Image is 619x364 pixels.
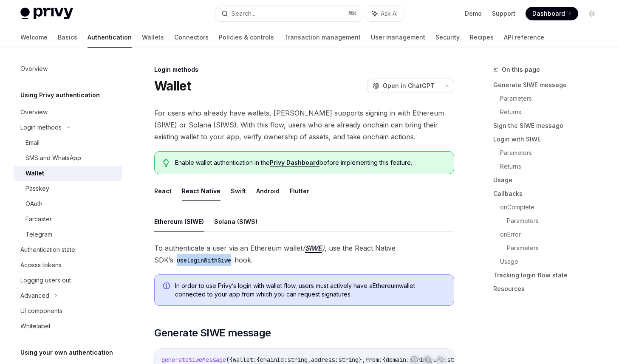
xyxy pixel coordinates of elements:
[14,242,122,257] a: Authentication state
[308,356,311,364] span: ,
[154,78,191,93] h1: Wallet
[14,257,122,273] a: Access tokens
[290,181,309,201] button: Flutter
[14,61,122,76] a: Overview
[504,27,544,48] a: API reference
[20,306,62,316] div: UI components
[470,27,494,48] a: Recipes
[348,10,357,17] span: ⌘ K
[386,356,410,364] span: domain:
[14,104,122,120] a: Overview
[154,326,271,340] span: Generate SIWE message
[154,65,454,74] div: Login methods
[226,356,233,364] span: ({
[58,27,77,48] a: Basics
[232,8,255,19] div: Search...
[14,227,122,242] a: Telegram
[433,356,447,364] span: uri:
[20,275,71,285] div: Logging users out
[260,356,287,364] span: chainId:
[338,356,359,364] span: string
[174,27,209,48] a: Connectors
[154,212,204,231] button: Ethereum (SIWE)
[381,9,398,18] span: Ask AI
[367,79,440,93] button: Open in ChatGPT
[500,146,605,160] a: Parameters
[20,321,50,331] div: Whitelabel
[14,166,122,181] a: Wallet
[502,65,540,75] span: On this page
[500,160,605,173] a: Returns
[175,282,445,299] span: In order to use Privy’s login with wallet flow, users must actively have a Ethereum wallet connec...
[410,356,430,364] span: string
[154,242,454,266] span: To authenticate a user via an Ethereum wallet , use the React Native SDK’s hook.
[154,181,172,201] button: React
[493,133,605,146] a: Login with SIWE
[507,214,605,228] a: Parameters
[435,27,460,48] a: Security
[173,256,235,265] code: useLoginWithSiwe
[500,255,605,268] a: Usage
[25,153,81,163] div: SMS and WhatsApp
[142,27,164,48] a: Wallets
[500,200,605,214] a: onComplete
[465,9,482,18] a: Demo
[175,158,445,167] span: Enable wallet authentication in the before implementing this feature.
[215,6,362,21] button: Search...⌘K
[359,356,365,364] span: },
[20,107,48,117] div: Overview
[493,173,605,187] a: Usage
[270,159,319,166] a: Privy Dashboard
[14,303,122,319] a: UI components
[500,92,605,105] a: Parameters
[14,135,122,150] a: Email
[383,82,435,90] span: Open in ChatGPT
[20,347,113,358] h5: Using your own authentication
[231,181,246,201] button: Swift
[14,196,122,212] a: OAuth
[311,356,338,364] span: address:
[20,260,62,270] div: Access tokens
[88,27,132,48] a: Authentication
[161,356,226,364] span: generateSiweMessage
[20,27,48,48] a: Welcome
[25,138,40,148] div: Email
[25,183,49,194] div: Passkey
[500,228,605,241] a: onError
[154,107,454,143] span: For users who already have wallets, [PERSON_NAME] supports signing in with Ethereum (SIWE) or Sol...
[365,356,382,364] span: from:
[532,9,565,18] span: Dashboard
[25,168,44,178] div: Wallet
[500,105,605,119] a: Returns
[287,356,308,364] span: string
[14,273,122,288] a: Logging users out
[447,356,467,364] span: string
[302,244,325,253] em: ( )
[20,64,48,74] div: Overview
[14,181,122,196] a: Passkey
[256,181,280,201] button: Android
[20,122,62,133] div: Login methods
[163,159,169,167] svg: Tip
[526,7,578,20] a: Dashboard
[20,245,75,255] div: Authentication state
[493,78,605,92] a: Generate SIWE message
[20,90,100,100] h5: Using Privy authentication
[305,244,322,253] a: SIWE
[214,212,257,231] button: Solana (SIWS)
[492,9,515,18] a: Support
[585,7,599,20] button: Toggle dark mode
[371,27,425,48] a: User management
[219,27,274,48] a: Policies & controls
[493,282,605,296] a: Resources
[493,187,605,200] a: Callbacks
[20,8,73,20] img: light logo
[25,214,52,224] div: Farcaster
[20,291,49,301] div: Advanced
[382,356,386,364] span: {
[14,150,122,166] a: SMS and WhatsApp
[507,241,605,255] a: Parameters
[14,319,122,334] a: Whitelabel
[493,119,605,133] a: Sign the SIWE message
[257,356,260,364] span: {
